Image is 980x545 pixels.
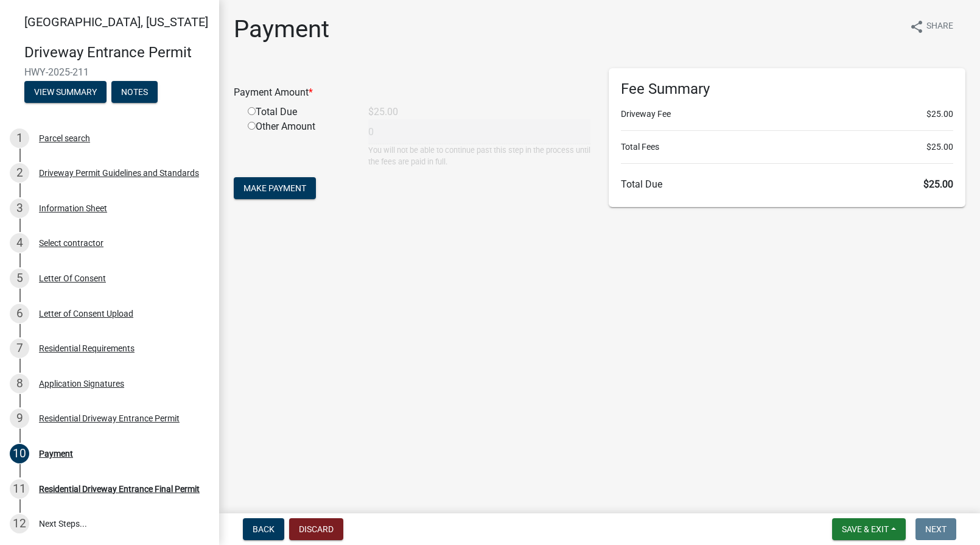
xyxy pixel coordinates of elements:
[39,204,107,213] div: Information Sheet
[24,15,208,29] span: [GEOGRAPHIC_DATA], [US_STATE]
[39,449,73,458] div: Payment
[10,409,29,428] div: 9
[621,108,953,121] li: Driveway Fee
[926,108,953,121] span: $25.00
[10,199,29,218] div: 3
[39,239,103,247] div: Select contractor
[10,339,29,358] div: 7
[39,309,133,318] div: Letter of Consent Upload
[10,128,29,148] div: 1
[239,119,359,167] div: Other Amount
[621,141,953,153] li: Total Fees
[234,15,329,44] h1: Payment
[289,518,343,540] button: Discard
[10,514,29,533] div: 12
[39,344,135,353] div: Residential Requirements
[621,178,953,190] h6: Total Due
[909,19,924,34] i: share
[925,524,947,534] span: Next
[832,518,906,540] button: Save & Exit
[10,374,29,393] div: 8
[24,66,195,78] span: HWY-2025-211
[24,81,107,103] button: View Summary
[621,80,953,98] h6: Fee Summary
[10,444,29,463] div: 10
[234,177,316,199] button: Make Payment
[10,233,29,253] div: 4
[923,178,953,190] span: $25.00
[900,15,963,38] button: shareShare
[10,269,29,288] div: 5
[39,379,124,388] div: Application Signatures
[39,414,180,423] div: Residential Driveway Entrance Permit
[10,304,29,323] div: 6
[111,88,158,97] wm-modal-confirm: Notes
[915,518,956,540] button: Next
[243,183,306,193] span: Make Payment
[39,274,106,283] div: Letter Of Consent
[926,141,953,153] span: $25.00
[39,134,90,142] div: Parcel search
[239,105,359,119] div: Total Due
[253,524,275,534] span: Back
[842,524,889,534] span: Save & Exit
[10,479,29,499] div: 11
[24,44,209,62] h4: Driveway Entrance Permit
[225,85,600,100] div: Payment Amount
[39,485,200,493] div: Residential Driveway Entrance Final Permit
[39,169,199,177] div: Driveway Permit Guidelines and Standards
[111,81,158,103] button: Notes
[10,163,29,183] div: 2
[926,19,953,34] span: Share
[24,88,107,97] wm-modal-confirm: Summary
[243,518,284,540] button: Back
